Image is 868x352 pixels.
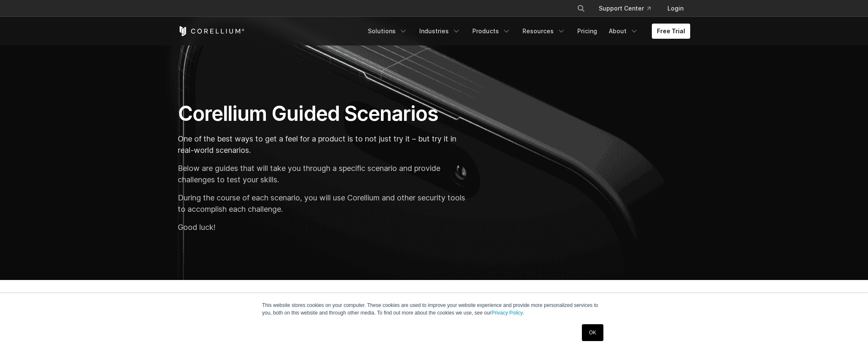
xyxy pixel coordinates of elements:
a: Products [467,24,516,39]
a: Login [661,1,690,16]
h1: Corellium Guided Scenarios [178,101,470,126]
button: Search [573,1,589,16]
a: Pricing [572,24,602,39]
div: Navigation Menu [567,1,690,16]
a: Free Trial [652,24,690,39]
p: During the course of each scenario, you will use Corellium and other security tools to accomplish... [178,192,470,215]
a: Solutions [363,24,413,39]
a: Resources [517,24,571,39]
div: Navigation Menu [363,24,690,39]
a: Support Center [592,1,657,16]
a: Privacy Policy. [491,310,524,316]
p: Good luck! [178,221,470,233]
a: OK [582,324,603,341]
a: About [604,24,643,39]
p: Below are guides that will take you through a specific scenario and provide challenges to test yo... [178,163,470,185]
a: Corellium Home [178,26,245,36]
p: One of the best ways to get a feel for a product is to not just try it – but try it in real-world... [178,133,470,156]
p: This website stores cookies on your computer. These cookies are used to improve your website expe... [262,301,606,317]
a: Industries [414,24,466,39]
